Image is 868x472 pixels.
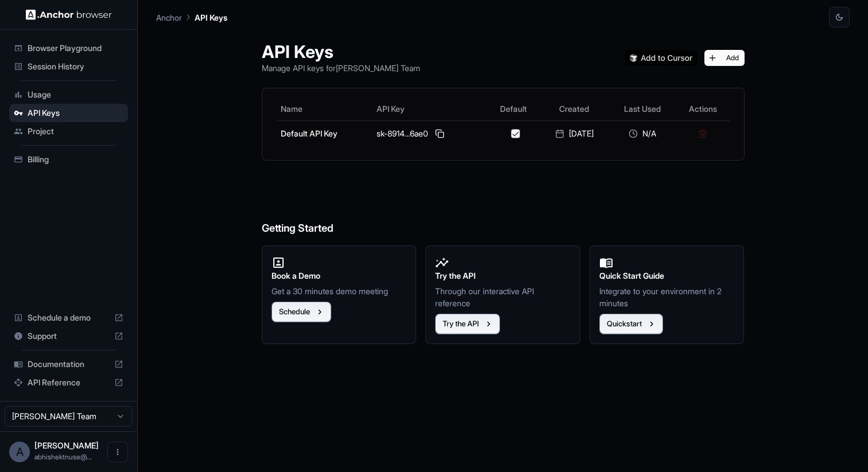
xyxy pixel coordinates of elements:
span: Usage [28,89,123,100]
div: Documentation [9,355,128,373]
p: Manage API keys for [PERSON_NAME] Team [262,62,420,74]
td: Default API Key [276,120,372,146]
span: API Reference [28,377,110,388]
button: Copy API key [433,127,447,141]
button: Quickstart [599,314,663,334]
div: [DATE] [544,128,604,139]
div: A [9,442,30,462]
div: N/A [614,128,671,139]
button: Open menu [107,442,128,462]
div: Session History [9,57,128,76]
div: Usage [9,85,128,104]
span: Billing [28,154,123,165]
th: Last Used [609,97,676,120]
div: Browser Playground [9,39,128,57]
span: Abhishek Tiwari [34,440,99,450]
th: API Key [372,97,487,120]
button: Add [704,50,745,66]
nav: breadcrumb [156,11,227,24]
div: Support [9,327,128,345]
img: Add anchorbrowser MCP server to Cursor [625,50,697,66]
div: Project [9,122,128,141]
h2: Try the API [435,270,571,282]
button: Try the API [435,314,500,334]
p: Anchor [156,11,182,24]
p: API Keys [195,11,227,24]
button: Schedule [272,302,331,322]
div: sk-8914...6ae0 [377,127,483,141]
span: Support [28,330,110,342]
th: Default [487,97,540,120]
img: Anchor Logo [26,9,112,20]
div: API Reference [9,373,128,392]
p: Integrate to your environment in 2 minutes [599,285,735,309]
h1: API Keys [262,41,420,62]
th: Name [276,97,372,120]
div: API Keys [9,104,128,122]
span: Documentation [28,358,110,370]
span: API Keys [28,107,123,119]
h2: Quick Start Guide [599,270,735,282]
h6: Getting Started [262,174,745,237]
span: Schedule a demo [28,312,110,323]
div: Billing [9,150,128,169]
div: Schedule a demo [9,309,128,327]
p: Get a 30 minutes demo meeting [272,285,407,297]
span: Session History [28,61,123,72]
h2: Book a Demo [272,270,407,282]
th: Actions [676,97,730,120]
span: Browser Playground [28,42,123,54]
th: Created [540,97,609,120]
span: abhishektnuse@gmail.com [34,453,92,461]
p: Through our interactive API reference [435,285,571,309]
span: Project [28,126,123,137]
